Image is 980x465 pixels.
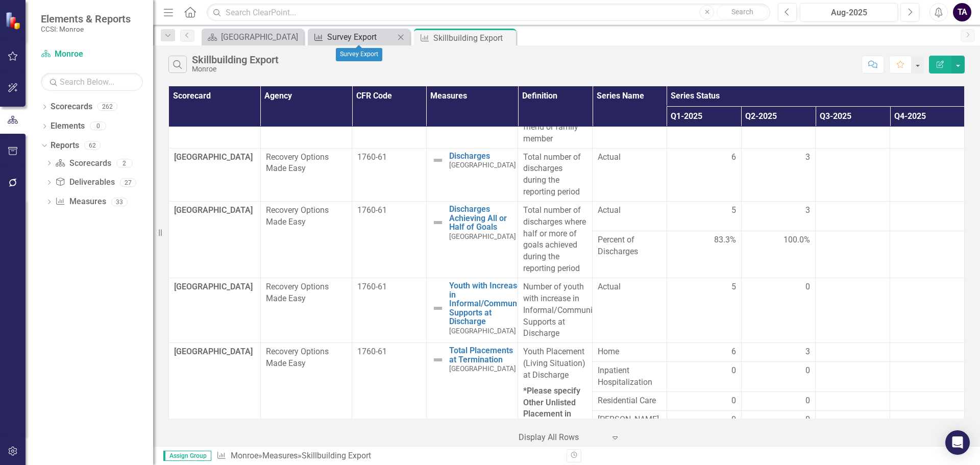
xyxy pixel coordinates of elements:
[805,365,810,377] span: 0
[204,31,301,43] a: [GEOGRAPHIC_DATA]
[84,141,101,150] div: 62
[890,148,965,201] td: Double-Click to Edit
[953,3,971,21] button: TA
[783,234,810,246] span: 100.0%
[816,362,890,392] td: Double-Click to Edit
[593,148,667,201] td: Double-Click to Edit
[352,148,427,201] td: Double-Click to Edit
[598,234,661,258] span: Percent of Discharges
[433,32,513,44] div: Skillbuilding Export
[260,201,352,278] td: Double-Click to Edit
[336,48,382,61] div: Survey Export
[5,11,23,29] img: ClearPoint Strategy
[593,343,667,362] td: Double-Click to Edit
[163,451,211,461] span: Assign Group
[432,216,444,229] img: Not Defined
[449,152,516,161] a: Discharges
[598,414,661,437] span: [PERSON_NAME] Care
[449,364,516,373] span: [GEOGRAPHIC_DATA]
[800,3,898,21] button: Aug-2025
[41,13,131,25] span: Elements & Reports
[816,278,890,343] td: Double-Click to Edit
[55,158,111,169] a: Scorecards
[667,278,741,343] td: Double-Click to Edit
[667,201,741,231] td: Double-Click to Edit
[310,31,395,43] a: Survey Export
[426,201,518,278] td: Double-Click to Edit Right Click for Context Menu
[593,391,667,410] td: Double-Click to Edit
[741,278,816,343] td: Double-Click to Edit
[518,201,593,278] td: Double-Click to Edit
[266,152,347,175] p: Recovery Options Made Easy
[266,205,347,228] p: Recovery Options Made Easy
[593,410,667,440] td: Double-Click to Edit
[51,101,92,113] a: Scorecards
[598,205,661,216] span: Actual
[598,365,661,388] span: Inpatient Hospitalization
[449,161,516,169] span: [GEOGRAPHIC_DATA]
[731,8,753,16] span: Search
[266,346,347,370] p: Recovery Options Made Easy
[426,278,518,343] td: Double-Click to Edit Right Click for Context Menu
[714,234,736,246] span: 83.3%
[449,232,516,240] span: [GEOGRAPHIC_DATA]
[598,346,661,358] span: Home
[352,201,427,278] td: Double-Click to Edit
[41,25,131,33] small: CCSI: Monroe
[55,177,114,188] a: Deliverables
[41,48,143,60] a: Monroe
[221,31,301,43] div: [GEOGRAPHIC_DATA]
[231,451,258,460] a: Monroe
[302,451,371,460] div: Skillbuilding Export
[731,414,736,426] span: 0
[593,278,667,343] td: Double-Click to Edit
[432,154,444,166] img: Not Defined
[51,140,79,152] a: Reports
[357,282,387,291] span: 1760-61
[449,327,516,335] span: [GEOGRAPHIC_DATA]
[805,205,810,216] span: 3
[890,343,965,362] td: Double-Click to Edit
[805,414,810,426] span: 0
[816,148,890,201] td: Double-Click to Edit
[667,410,741,440] td: Double-Click to Edit
[449,346,516,364] a: Total Placements at Termination
[523,152,587,198] div: Total number of discharges during the reporting period
[357,152,387,162] span: 1760-61
[667,362,741,392] td: Double-Click to Edit
[523,205,587,275] p: Total number of discharges where half or more of goals achieved during the reporting period
[523,346,587,383] p: Youth Placement (Living Situation) at Discharge
[116,159,133,167] div: 2
[667,343,741,362] td: Double-Click to Edit
[518,148,593,201] td: Double-Click to Edit
[667,148,741,201] td: Double-Click to Edit
[741,391,816,410] td: Double-Click to Edit
[593,201,667,231] td: Double-Click to Edit
[731,281,736,293] span: 5
[120,178,136,187] div: 27
[449,281,526,326] a: Youth with Increase in Informal/Community Supports at Discharge
[805,281,810,293] span: 0
[432,354,444,366] img: Not Defined
[260,148,352,201] td: Double-Click to Edit
[805,395,810,407] span: 0
[97,103,117,111] div: 262
[598,281,661,293] span: Actual
[266,281,347,305] p: Recovery Options Made Easy
[357,347,387,356] span: 1760-61
[805,152,810,163] span: 3
[731,365,736,377] span: 0
[41,73,143,91] input: Search Below...
[51,120,85,132] a: Elements
[111,198,128,206] div: 33
[717,5,768,19] button: Search
[816,410,890,440] td: Double-Click to Edit
[192,65,279,73] div: Monroe
[731,205,736,216] span: 5
[174,282,253,291] span: [GEOGRAPHIC_DATA]
[741,343,816,362] td: Double-Click to Edit
[890,391,965,410] td: Double-Click to Edit
[207,4,770,21] input: Search ClearPoint...
[890,201,965,231] td: Double-Click to Edit
[816,391,890,410] td: Double-Click to Edit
